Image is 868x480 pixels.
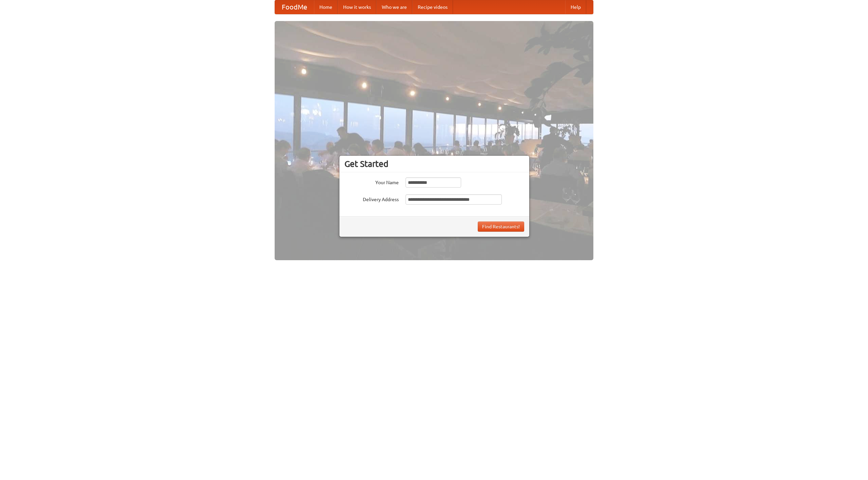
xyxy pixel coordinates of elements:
label: Delivery Address [344,194,399,203]
a: FoodMe [275,0,314,14]
a: Recipe videos [412,0,453,14]
a: How it works [338,0,376,14]
h3: Get Started [344,159,524,169]
a: Home [314,0,338,14]
label: Your Name [344,177,399,186]
a: Help [565,0,586,14]
a: Who we are [376,0,412,14]
button: Find Restaurants! [478,222,524,232]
